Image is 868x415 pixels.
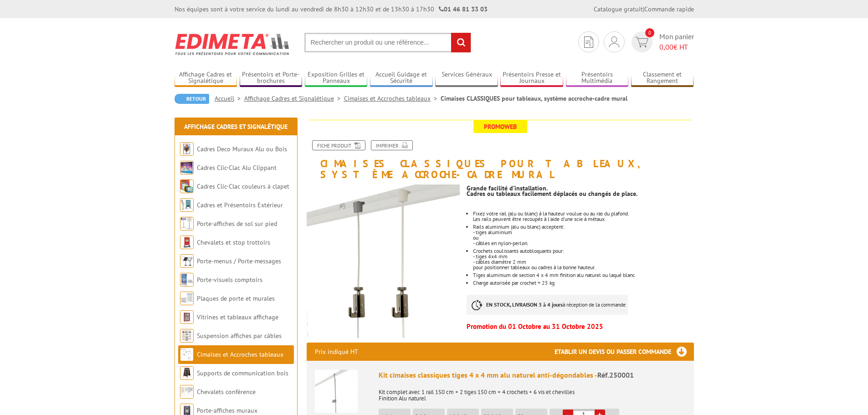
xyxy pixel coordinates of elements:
[631,71,694,86] a: Classement et Rangement
[312,140,365,150] a: Fiche produit
[305,71,368,86] a: Exposition Grilles et Panneaux
[180,273,194,287] img: Porte-visuels comptoirs
[566,71,629,86] a: Présentoirs Multimédia
[180,348,194,361] img: Cimaises et Accroches tableaux
[197,276,262,284] a: Porte-visuels comptoirs
[304,33,471,52] input: Rechercher un produit ou une référence...
[659,31,694,52] span: Mon panier
[315,370,358,413] img: Kit cimaises classiques tiges 4 x 4 mm alu naturel anti-dégondables
[197,257,281,265] a: Porte-menus / Porte-messages
[180,198,194,212] img: Cadres et Présentoirs Extérieur
[635,37,648,47] img: devis rapide
[240,71,303,86] a: Présentoirs et Porte-brochures
[473,280,693,286] li: Charge autorisée par crochet = 25 kg
[197,220,277,228] a: Porte-affiches de sol sur pied
[197,145,287,153] a: Cadres Deco Muraux Alu ou Bois
[594,5,694,14] div: |
[215,94,244,102] a: Accueil
[180,236,194,249] img: Chevalets et stop trottoirs
[197,294,275,302] a: Plaques de porte et murales
[555,343,694,361] h3: Etablir un devis ou passer commande
[180,179,194,193] img: Cadres Clic-Clac couleurs à clapet
[473,120,527,133] span: Promoweb
[441,94,627,103] li: Cimaises CLASSIQUES pour tableaux, système accroche-cadre mural
[197,350,283,359] a: Cimaises et Accroches tableaux
[473,224,693,230] p: Rails aluminium (alu ou blanc) acceptent:
[435,71,498,86] a: Services Généraux
[370,71,433,86] a: Accueil Guidage et Sécurité
[473,248,693,254] p: Crochets coulissants autobloquants pour:
[473,254,693,259] p: - tiges 4x4 mm
[307,184,460,338] img: 250004_250003_kit_cimaise_cable_nylon_perlon.jpg
[197,201,283,209] a: Cadres et Présentoirs Extérieur
[180,217,194,231] img: Porte-affiches de sol sur pied
[473,235,693,241] p: ou
[451,33,471,52] input: rechercher
[629,31,694,52] a: devis rapide 0 Mon panier 0,00€ HT
[644,5,694,13] a: Commande rapide
[180,142,194,156] img: Cadres Deco Muraux Alu ou Bois
[180,292,194,305] img: Plaques de porte et murales
[467,191,693,196] p: Cadres ou tableaux facilement déplacés ou changés de place.
[473,272,693,278] li: Tiges aluminium de section 4 x 4 mm finition alu naturel ou laqué blanc.
[584,36,593,48] img: devis rapide
[379,383,686,402] p: Kit complet avec 1 rail 150 cm + 2 tiges 150 cm + 4 crochets + 6 vis et chevilles Finition Alu na...
[175,94,209,104] a: Retour
[197,313,278,321] a: Vitrines et tableaux affichage
[473,265,693,270] p: pour positionner tableaux ou cadres à la bonne hauteur.
[180,254,194,268] img: Porte-menus / Porte-messages
[197,369,288,377] a: Supports de communication bois
[197,182,289,190] a: Cadres Clic-Clac couleurs à clapet
[645,28,654,37] span: 0
[597,370,634,379] span: Réf.250001
[180,329,194,343] img: Suspension affiches par câbles
[473,241,693,246] p: - câbles en nylon-perlon.
[197,388,256,396] a: Chevalets conférence
[180,161,194,174] img: Cadres Clic-Clac Alu Clippant
[344,94,441,102] a: Cimaises et Accroches tableaux
[467,295,628,315] p: à réception de la commande
[197,332,282,340] a: Suspension affiches par câbles
[473,211,693,216] p: Fixez votre rail (alu ou blanc) à la hauteur voulue ou au ras du plafond.
[244,94,344,102] a: Affichage Cadres et Signalétique
[467,324,693,329] p: Promotion du 01 Octobre au 31 Octobre 2025
[175,27,291,61] img: Edimeta
[371,140,413,150] a: Imprimer
[180,385,194,399] img: Chevalets conférence
[500,71,563,86] a: Présentoirs Presse et Journaux
[197,238,270,246] a: Chevalets et stop trottoirs
[184,123,288,131] a: Affichage Cadres et Signalétique
[473,259,693,265] p: - câbles diamètre 2 mm
[473,230,693,235] p: - tiges aluminium
[467,185,693,191] p: Grande facilité d’installation.
[197,164,277,172] a: Cadres Clic-Clac Alu Clippant
[197,406,257,415] a: Porte-affiches muraux
[315,343,358,361] p: Prix indiqué HT
[659,42,694,52] span: € HT
[473,216,693,222] p: Les rails peuvent être recoupés à l'aide d'une scie à métaux.
[659,42,673,51] span: 0,00
[594,5,643,13] a: Catalogue gratuit
[175,5,488,14] div: Nos équipes sont à votre service du lundi au vendredi de 8h30 à 12h30 et de 13h30 à 17h30
[379,370,686,380] div: Kit cimaises classiques tiges 4 x 4 mm alu naturel anti-dégondables -
[609,36,619,47] img: devis rapide
[439,5,488,13] strong: 01 46 81 33 03
[486,301,563,308] strong: EN STOCK, LIVRAISON 3 à 4 jours
[180,310,194,324] img: Vitrines et tableaux affichage
[175,71,237,86] a: Affichage Cadres et Signalétique
[180,366,194,380] img: Supports de communication bois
